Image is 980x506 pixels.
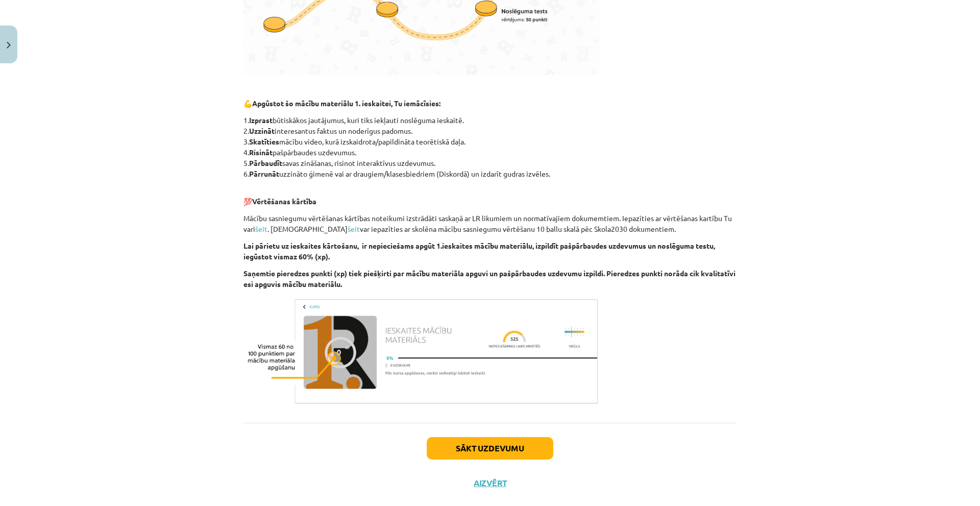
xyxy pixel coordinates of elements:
p: 💪 [243,98,737,109]
b: Uzzināt [249,126,275,135]
p: 💯 [243,185,737,207]
p: 1. būtiskākos jautājumus, kuri tiks iekļauti noslēguma ieskaitē. 2. interesantus faktus un noderī... [243,115,737,179]
p: Mācību sasniegumu vērtēšanas kārtības noteikumi izstrādāti saskaņā ar LR likumiem un normatīvajie... [243,213,737,234]
b: Saņemtie pieredzes punkti (xp) tiek piešķirti par mācību materiāla apguvi un pašpārbaudes uzdevum... [243,269,736,288]
b: Apgūstot šo mācību materiālu 1. ieskaitei, Tu iemācīsies: [252,99,440,108]
button: Aizvērt [471,478,509,488]
b: Pārbaudīt [249,158,282,167]
a: šeit [348,224,360,233]
b: Izprast [249,115,273,125]
b: Vērtēšanas kārtība [252,197,316,206]
b: Risināt [249,148,273,157]
img: icon-close-lesson-0947bae3869378f0d4975bcd49f059093ad1ed9edebbc8119c70593378902aed.svg [7,42,11,49]
b: Lai pārietu uz ieskaites kārtošanu, ir nepieciešams apgūt 1.ieskaites mācību materiālu, izpildīt ... [243,241,715,261]
b: Skatīties [249,137,279,146]
button: Sākt uzdevumu [427,437,553,460]
a: šeit [255,224,267,233]
b: Pārrunāt [249,169,279,178]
